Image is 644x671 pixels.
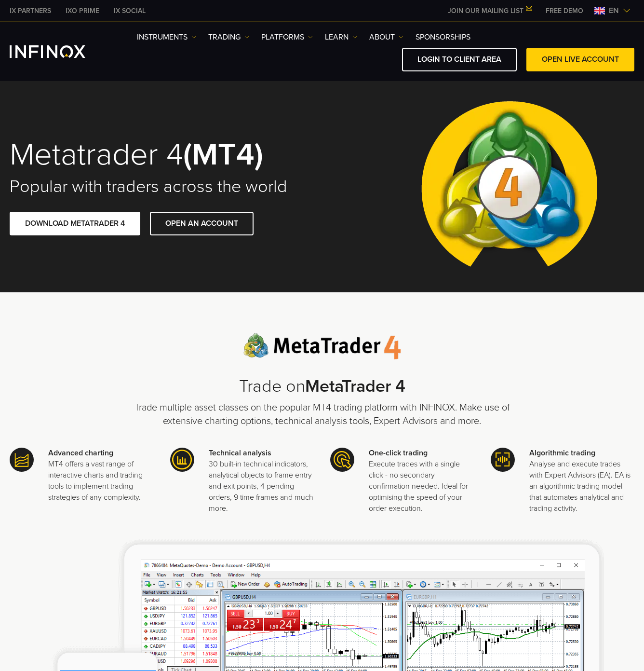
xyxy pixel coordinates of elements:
[416,31,470,43] a: SPONSORSHIPS
[129,376,515,397] h2: Trade on
[529,459,634,514] p: Analyse and execute trades with Expert Advisors (EA). EA is an algorithmic trading model that aut...
[325,31,357,43] a: Learn
[305,376,405,397] strong: MetaTrader 4
[129,401,515,428] p: Trade multiple asset classes on the popular MT4 trading platform with INFINOX. Make use of extens...
[58,6,107,16] a: INFINOX
[414,81,605,292] img: Meta Trader 4
[10,138,309,171] h1: Metatrader 4
[48,448,113,458] strong: Advanced charting
[48,459,153,503] p: MT4 offers a vast range of interactive charts and trading tools to implement trading strategies o...
[10,448,34,472] img: Meta Trader 4 icon
[243,333,401,360] img: Meta Trader 4 logo
[330,448,354,472] img: Meta Trader 4 icon
[441,7,538,15] a: JOIN OUR MAILING LIST
[526,48,634,71] a: OPEN LIVE ACCOUNT
[107,6,153,16] a: INFINOX
[529,448,595,458] strong: Algorithmic trading
[402,48,517,71] a: LOGIN TO CLIENT AREA
[369,448,428,458] strong: One-click trading
[369,459,474,514] p: Execute trades with a single click - no secondary confirmation needed. Ideal for optimising the s...
[10,176,309,197] h2: Popular with traders across the world
[538,6,590,16] a: INFINOX MENU
[10,45,108,58] a: INFINOX Logo
[209,448,271,458] strong: Technical analysis
[150,212,254,235] a: OPEN AN ACCOUNT
[2,6,58,16] a: INFINOX
[605,5,623,16] span: en
[208,31,249,43] a: TRADING
[170,448,194,472] img: Meta Trader 4 icon
[10,212,140,235] a: DOWNLOAD METATRADER 4
[491,448,515,472] img: Meta Trader 4 icon
[369,31,403,43] a: ABOUT
[137,31,196,43] a: Instruments
[183,136,263,174] strong: (MT4)
[209,459,314,514] p: 30 built-in technical indicators, analytical objects to frame entry and exit points, 4 pending or...
[261,31,313,43] a: PLATFORMS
